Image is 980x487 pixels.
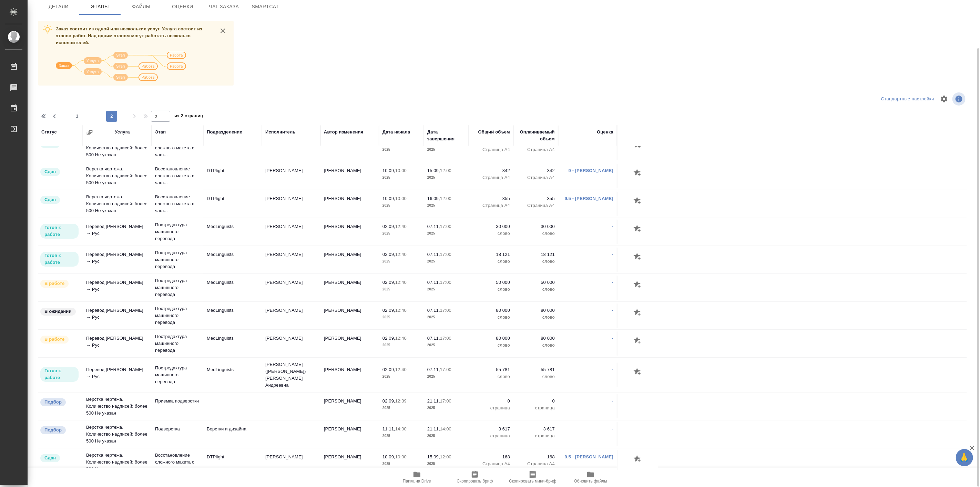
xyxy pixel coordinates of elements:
[403,479,431,484] span: Папка на Drive
[382,174,420,181] p: 2025
[427,454,440,459] p: 15.09,
[262,192,320,216] td: [PERSON_NAME]
[44,455,56,461] p: Сдан
[262,276,320,300] td: [PERSON_NAME]
[632,167,644,179] button: Добавить оценку
[395,168,407,173] p: 10:00
[565,454,613,459] a: 9.5 - [PERSON_NAME]
[83,448,152,476] td: Верстка чертежа. Количество надписей: более 500 Не указан
[936,91,952,107] span: Настроить таблицу
[395,454,407,459] p: 10:00
[155,305,200,326] p: Постредактура машинного перевода
[262,164,320,188] td: [PERSON_NAME]
[517,167,555,174] p: 342
[83,420,152,448] td: Верстка чертежа. Количество надписей: более 500 Не указан
[382,342,420,349] p: 2025
[395,224,407,229] p: 12:40
[72,111,83,122] button: 1
[472,405,510,411] p: страница
[395,308,407,313] p: 12:40
[457,479,493,484] span: Скопировать бриф
[395,398,407,404] p: 12:39
[155,365,200,385] p: Постредактура машинного перевода
[203,220,262,244] td: MedLinguists
[427,373,465,380] p: 2025
[574,479,608,484] span: Обновить файлы
[320,422,379,446] td: [PERSON_NAME]
[427,129,465,142] div: Дата завершения
[427,202,465,209] p: 2025
[612,252,613,257] a: -
[83,220,152,244] td: Перевод [PERSON_NAME] → Рус
[382,426,395,431] p: 11.11,
[382,224,395,229] p: 02.09,
[388,468,446,487] button: Папка на Drive
[320,450,379,474] td: [PERSON_NAME]
[517,307,555,314] p: 80 000
[440,252,451,257] p: 17:00
[440,336,451,341] p: 17:00
[427,342,465,349] p: 2025
[612,336,613,341] a: -
[83,276,152,300] td: Перевод [PERSON_NAME] → Рус
[395,280,407,285] p: 12:40
[440,196,451,201] p: 12:00
[382,252,395,257] p: 02.09,
[382,146,420,153] p: 2025
[472,454,510,460] p: 168
[562,468,620,487] button: Обновить файлы
[472,433,510,439] p: страница
[83,162,152,190] td: Верстка чертежа. Количество надписей: более 500 Не указан
[320,136,379,160] td: [PERSON_NAME]
[44,336,64,343] p: В работе
[472,366,510,373] p: 55 781
[427,460,465,467] p: 2025
[382,314,420,321] p: 2025
[517,405,555,411] p: страница
[440,280,451,285] p: 17:00
[632,279,644,291] button: Добавить оценку
[472,258,510,265] p: слово
[517,279,555,286] p: 50 000
[207,2,241,11] span: Чат заказа
[44,252,74,266] p: Готов к работе
[517,258,555,265] p: слово
[632,195,644,207] button: Добавить оценку
[83,248,152,272] td: Перевод [PERSON_NAME] → Рус
[517,335,555,342] p: 80 000
[427,433,465,439] p: 2025
[218,26,228,36] button: close
[262,331,320,356] td: [PERSON_NAME]
[86,129,93,136] button: Сгруппировать
[249,2,282,11] span: SmartCat
[395,196,407,201] p: 10:00
[427,252,440,257] p: 07.11,
[956,449,973,466] button: 🙏
[517,174,555,181] p: Страница А4
[320,304,379,328] td: [PERSON_NAME]
[632,223,644,235] button: Добавить оценку
[83,190,152,218] td: Верстка чертежа. Количество надписей: более 500 Не указан
[155,221,200,242] p: Постредактура машинного перевода
[42,2,75,11] span: Детали
[427,286,465,293] p: 2025
[395,252,407,257] p: 12:40
[320,276,379,300] td: [PERSON_NAME]
[83,392,152,420] td: Верстка чертежа. Количество надписей: более 500 Не указан
[517,433,555,439] p: страница
[44,308,72,315] p: В ожидании
[125,2,158,11] span: Файлы
[203,422,262,446] td: Верстки и дизайна
[382,129,410,136] div: Дата начала
[517,223,555,230] p: 30 000
[83,304,152,328] td: Перевод [PERSON_NAME] → Рус
[203,192,262,216] td: DTPlight
[427,230,465,237] p: 2025
[155,166,200,186] p: Восстановление сложного макета с част...
[472,398,510,405] p: 0
[612,367,613,372] a: -
[517,146,555,153] p: Страница А4
[517,129,555,142] div: Оплачиваемый объем
[262,304,320,328] td: [PERSON_NAME]
[517,366,555,373] p: 55 781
